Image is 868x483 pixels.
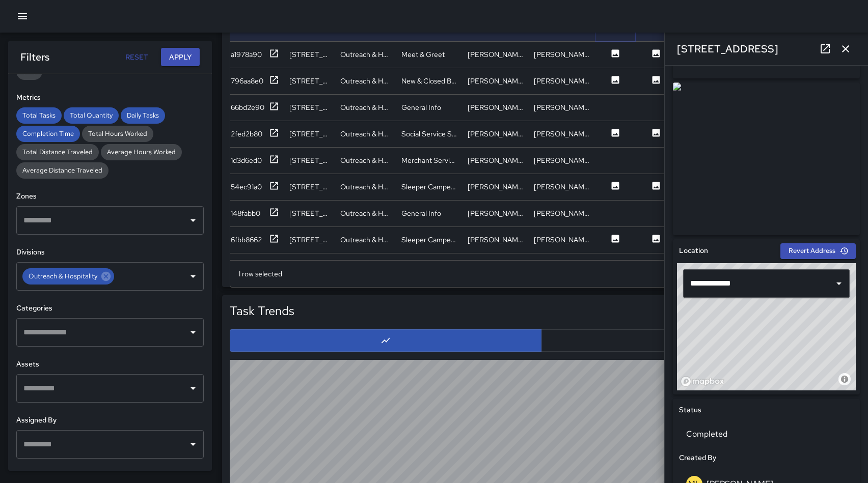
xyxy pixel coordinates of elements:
div: General Info [401,208,441,218]
div: 1201 Mission Street [289,182,330,192]
h6: Filters [20,49,49,65]
div: Meet & Greet [401,49,445,60]
div: a1978a90 [231,49,262,60]
div: Michael Lopez [468,129,524,139]
div: 1159 Mission Street [289,235,330,245]
button: 6fbb8662 [231,234,279,246]
button: 148fabb0 [231,207,279,220]
div: Total Quantity [64,107,119,124]
div: Michael Lopez [468,182,524,192]
div: 6fbb8662 [231,235,262,245]
span: Total Distance Traveled [16,148,99,156]
button: 2fed2b80 [231,128,279,140]
div: 54ec91a0 [231,182,262,192]
div: Michael Lopez [534,182,590,192]
h6: Divisions [16,247,204,258]
div: Social Service Support [401,129,457,139]
div: Average Distance Traveled [16,162,108,179]
div: Michael Lopez [468,155,524,165]
div: Outreach & Hospitality [340,182,391,192]
div: Michael Lopez [534,155,590,165]
button: Bar Chart [541,329,853,352]
span: Completion Time [16,129,80,138]
div: Total Hours Worked [82,126,153,142]
div: Michael Lopez [468,76,524,86]
div: Michael Lopez [534,235,590,245]
div: Daily Tasks [121,107,165,124]
div: Outreach & Hospitality [340,235,391,245]
div: Sleeper Campers & Loiterers [401,182,457,192]
div: Outreach & Hospitality [340,102,391,112]
div: 148fabb0 [231,208,260,218]
button: Open [186,269,200,283]
div: 1230 Market Street [289,76,330,86]
button: Open [186,325,200,339]
button: Reset [120,48,153,67]
button: 66bd2e90 [231,101,279,114]
span: Outreach & Hospitality [22,270,103,282]
h6: Zones [16,191,204,202]
div: Average Hours Worked [101,144,182,160]
div: Outreach & Hospitality [22,268,114,285]
div: 101 8th Street [289,102,330,112]
button: Open [186,437,200,451]
button: a1978a90 [231,48,279,61]
h6: Categories [16,303,204,314]
button: Open [186,213,200,228]
div: Michael Lopez [534,129,590,139]
div: Michael Lopez [534,49,590,60]
div: Michael Lopez [534,208,590,218]
div: 1230 Market Street [289,49,330,60]
div: Bradley Overall [468,102,524,112]
div: 1185 Market Street [289,129,330,139]
span: Average Hours Worked [101,148,182,156]
span: Total Hours Worked [82,129,153,138]
div: Michael Lopez [468,49,524,60]
h6: Assets [16,359,204,370]
div: Completion Time [16,126,80,142]
svg: Line Chart [381,335,391,346]
div: Michael Lopez [534,76,590,86]
div: Outreach & Hospitality [340,208,391,218]
div: Bradley Overall [534,102,590,112]
h6: Metrics [16,92,204,103]
div: 2fed2b80 [231,129,262,139]
span: Total Quantity [64,111,119,120]
div: Total Distance Traveled [16,144,99,160]
h6: Assigned By [16,415,204,426]
div: Outreach & Hospitality [340,49,391,60]
div: Sleeper Campers & Loiterers [401,235,457,245]
div: 796aa8e0 [231,76,263,86]
span: Average Distance Traveled [16,166,108,175]
button: 54ec91a0 [231,181,279,193]
div: 1 row selected [238,269,282,279]
span: Total Tasks [16,111,62,120]
button: Open [186,381,200,395]
div: New & Closed Business [401,76,457,86]
button: 1d3d6ed0 [231,154,279,167]
h6: Assignee [16,471,204,482]
div: Michael Lopez [468,235,524,245]
button: Apply [161,48,200,67]
div: 1190 Mission Street [289,208,330,218]
div: 66bd2e90 [231,102,264,112]
div: Michael Lopez [468,208,524,218]
div: Outreach & Hospitality [340,155,391,165]
span: Daily Tasks [121,111,165,120]
h5: Task Trends [230,303,294,319]
button: 796aa8e0 [231,75,279,88]
div: Outreach & Hospitality [340,129,391,139]
div: Outreach & Hospitality [340,76,391,86]
div: General Info [401,102,441,112]
div: Total Tasks [16,107,62,124]
button: Line Chart [230,329,541,352]
div: Merchant Services [401,155,457,165]
div: 1275 Market Street [289,155,330,165]
div: 1d3d6ed0 [231,155,262,165]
